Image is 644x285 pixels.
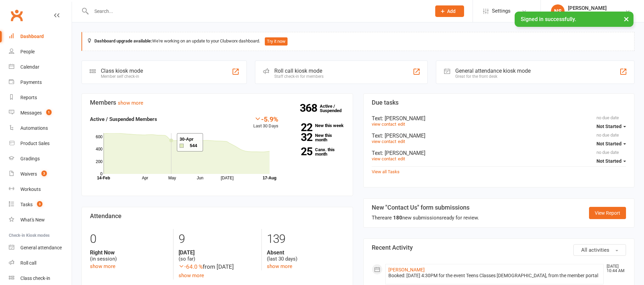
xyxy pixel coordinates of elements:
button: Not Started [596,120,626,132]
span: 3 [41,171,47,176]
a: show more [118,100,143,106]
h3: Due tasks [372,99,626,106]
a: What's New [9,212,72,228]
h3: New "Contact Us" form submissions [372,204,479,211]
div: Calendar [20,64,39,70]
div: Payments [20,79,42,85]
a: Tasks 3 [9,197,72,212]
button: × [620,12,632,26]
a: Calendar [9,59,72,75]
a: [PERSON_NAME] [388,267,425,272]
button: All activities [573,244,626,256]
span: All activities [581,247,609,253]
div: We're working on an update to your Clubworx dashboard. [81,32,634,51]
div: Roll call [20,260,36,266]
div: 9 [179,229,256,249]
h3: Members [90,99,345,106]
span: : [PERSON_NAME] [382,150,425,156]
div: (in session) [90,249,168,262]
div: (last 30 days) [267,249,345,262]
span: : [PERSON_NAME] [382,132,425,139]
a: Dashboard [9,29,72,44]
strong: Dashboard upgrade available: [94,38,152,43]
a: Automations [9,121,72,136]
h3: Attendance [90,213,345,219]
div: Messages [20,110,42,115]
a: edit [398,122,405,127]
a: view contact [372,122,396,127]
span: -64.0 % [179,263,203,270]
a: People [9,44,72,59]
div: Workouts [20,186,41,192]
strong: 180 [393,215,402,221]
a: General attendance kiosk mode [9,240,72,255]
div: Booked: [DATE] 4:30PM for the event Teens Classes [DEMOGRAPHIC_DATA], from the member portal [388,273,601,279]
strong: Active / Suspended Members [90,116,157,122]
a: View Report [589,207,626,219]
a: Waivers 3 [9,166,72,182]
strong: Right Now [90,249,168,256]
div: Staff check-in for members [274,74,324,79]
a: show more [90,263,115,269]
strong: 25 [289,146,312,157]
div: Member self check-in [101,74,143,79]
div: Text [372,132,626,139]
span: Not Started [596,124,622,129]
span: Signed in successfully. [521,16,576,22]
strong: [DATE] [179,249,256,256]
a: show more [179,272,204,279]
time: [DATE] 10:44 AM [603,264,626,273]
a: 368Active / Suspended [320,99,350,118]
a: 32New this month [289,133,345,142]
span: Settings [492,3,511,19]
div: 0 [90,229,168,249]
div: from [DATE] [179,262,256,271]
a: view contact [372,156,396,161]
strong: 368 [300,103,320,113]
a: Messages 1 [9,105,72,121]
div: There are new submissions ready for review. [372,214,479,222]
div: General attendance [20,245,62,250]
span: 1 [46,109,52,115]
div: Roll call kiosk mode [274,68,324,74]
strong: Absent [267,249,345,256]
a: 25Canx. this month [289,147,345,156]
div: General attendance kiosk mode [455,68,531,74]
button: Not Started [596,138,626,150]
div: Dashboard [20,34,44,39]
div: Bulldog Thai Boxing School [568,11,625,17]
div: 139 [267,229,345,249]
div: Great for the front desk [455,74,531,79]
div: People [20,49,35,54]
div: [PERSON_NAME] [568,5,625,11]
a: edit [398,156,405,161]
a: Payments [9,75,72,90]
div: -5.9% [253,115,278,123]
div: NS [551,4,565,18]
span: Not Started [596,158,622,164]
input: Search... [89,6,426,16]
div: (so far) [179,249,256,262]
a: Gradings [9,151,72,166]
a: view contact [372,139,396,144]
span: Add [447,8,456,14]
button: Try it now [265,37,288,46]
strong: 32 [289,132,312,142]
div: Text [372,150,626,156]
div: Tasks [20,202,33,207]
a: Product Sales [9,136,72,151]
a: 22New this week [289,123,345,128]
div: Text [372,115,626,122]
a: show more [267,263,292,269]
div: What's New [20,217,45,222]
a: Workouts [9,182,72,197]
a: View all Tasks [372,169,400,174]
a: Clubworx [8,7,25,24]
div: Last 30 Days [253,115,278,130]
span: : [PERSON_NAME] [382,115,425,122]
strong: 22 [289,122,312,132]
button: Add [435,5,464,17]
div: Class kiosk mode [101,68,143,74]
div: Reports [20,95,37,100]
div: Waivers [20,171,37,177]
